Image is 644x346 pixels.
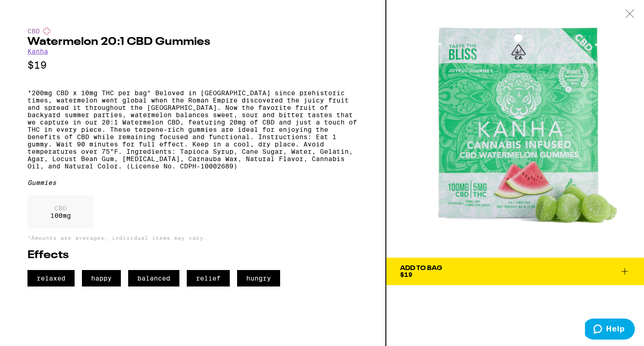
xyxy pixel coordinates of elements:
span: balanced [128,270,179,287]
span: happy [82,270,121,287]
div: Add To Bag [400,265,442,271]
p: $19 [27,59,358,71]
span: hungry [237,270,280,287]
img: cbdColor.svg [43,27,50,35]
p: *200mg CBD x 10mg THC per bag* Beloved in [GEOGRAPHIC_DATA] since prehistoric times, watermelon w... [27,89,358,170]
div: CBD [27,27,358,35]
div: 100 mg [27,195,94,228]
a: Kanha [27,48,48,55]
p: CBD [50,205,71,212]
button: Add To Bag$19 [386,258,644,285]
iframe: Opens a widget where you can find more information [585,319,635,341]
span: relief [187,270,230,287]
span: relaxed [27,270,75,287]
h2: Watermelon 20:1 CBD Gummies [27,37,358,48]
h2: Effects [27,250,358,261]
div: Gummies [27,179,358,186]
p: *Amounts are averages, individual items may vary. [27,235,358,241]
span: $19 [400,271,412,278]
